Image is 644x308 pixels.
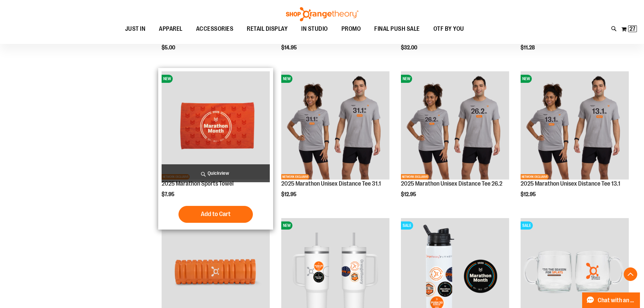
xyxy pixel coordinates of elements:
a: 2025 Marathon Unisex Distance Tee 31.1 [281,180,381,187]
a: OTF BY YOU [427,21,471,37]
a: FINAL PUSH SALE [367,21,427,37]
a: 2025 Marathon Unisex Distance Tee 26.2NEWNETWORK EXCLUSIVE [401,71,509,181]
span: Add to Cart [201,210,231,218]
img: 2025 Marathon Sports Towel [162,71,270,180]
span: NEW [521,75,532,83]
span: SALE [521,221,533,230]
span: Chat with an Expert [598,297,636,304]
a: RETAIL DISPLAY [240,21,294,37]
span: $12.95 [401,191,417,197]
span: IN STUDIO [301,21,328,37]
a: APPAREL [152,21,189,37]
span: $11.28 [521,45,536,51]
div: product [158,68,273,230]
a: 2025 Marathon Sports TowelNEWNETWORK EXCLUSIVE [162,71,270,181]
span: APPAREL [159,21,183,37]
span: $14.95 [281,45,298,51]
span: 27 [629,25,636,32]
span: NETWORK EXCLUSIVE [281,174,309,180]
a: PROMO [335,21,368,37]
span: RETAIL DISPLAY [247,21,288,37]
a: ACCESSORIES [189,21,240,37]
span: JUST IN [125,21,146,37]
span: $7.95 [162,191,175,197]
div: product [398,68,512,215]
span: ACCESSORIES [196,21,234,37]
a: 2025 Marathon Unisex Distance Tee 13.1NEWNETWORK EXCLUSIVE [521,71,629,181]
div: product [278,68,393,215]
span: PROMO [341,21,361,37]
span: NEW [281,221,292,230]
a: Quickview [162,164,270,182]
span: NEW [401,75,412,83]
span: NEW [281,75,292,83]
span: $12.95 [521,191,537,197]
a: 2025 Marathon Unisex Distance Tee 13.1 [521,180,620,187]
a: IN STUDIO [294,21,335,37]
img: 2025 Marathon Unisex Distance Tee 31.1 [281,71,389,180]
img: Shop Orangetheory [285,7,359,21]
span: $5.00 [162,45,176,51]
span: OTF BY YOU [433,21,464,37]
img: 2025 Marathon Unisex Distance Tee 26.2 [401,71,509,180]
a: 2025 Marathon Unisex Distance Tee 26.2 [401,180,502,187]
span: NEW [162,75,173,83]
button: Add to Cart [178,206,253,223]
button: Chat with an Expert [582,292,640,308]
span: SALE [401,221,413,230]
img: 2025 Marathon Unisex Distance Tee 13.1 [521,71,629,180]
a: 2025 Marathon Unisex Distance Tee 31.1NEWNETWORK EXCLUSIVE [281,71,389,181]
span: $12.95 [281,191,297,197]
span: NETWORK EXCLUSIVE [521,174,549,180]
a: 2025 Marathon Sports Towel [162,180,234,187]
span: FINAL PUSH SALE [374,21,420,37]
span: NETWORK EXCLUSIVE [401,174,429,180]
span: $32.00 [401,45,418,51]
button: Back To Top [624,267,637,281]
a: JUST IN [118,21,152,37]
div: product [517,68,632,215]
